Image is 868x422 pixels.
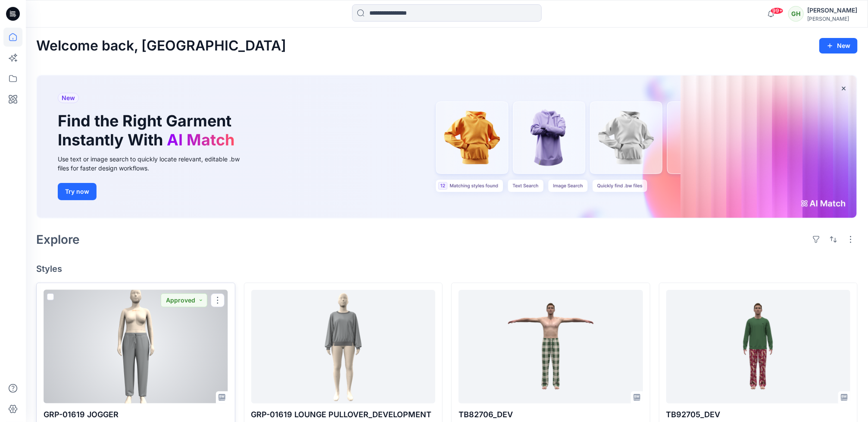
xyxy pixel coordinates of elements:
p: TB92705_DEV [666,409,851,421]
div: [PERSON_NAME] [807,5,857,16]
span: New [62,93,75,103]
div: [PERSON_NAME] [807,16,857,22]
h2: Welcome back, [GEOGRAPHIC_DATA] [36,38,286,54]
h2: Explore [36,233,80,246]
a: GRP-01619 LOUNGE PULLOVER_DEVELOPMENT [251,290,436,403]
div: GH [788,6,804,22]
span: AI Match [167,130,234,149]
p: GRP-01619 JOGGER [44,409,228,421]
h4: Styles [36,264,858,274]
div: Use text or image search to quickly locate relevant, editable .bw files for faster design workflows. [58,154,252,173]
h1: Find the Right Garment Instantly With [58,112,239,149]
a: TB92705_DEV [666,290,851,403]
p: GRP-01619 LOUNGE PULLOVER_DEVELOPMENT [251,409,436,421]
span: 99+ [771,7,784,14]
button: Try now [58,183,97,200]
a: TB82706_DEV [459,290,643,403]
p: TB82706_DEV [459,409,643,421]
a: GRP-01619 JOGGER [44,290,228,403]
button: New [819,38,858,54]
